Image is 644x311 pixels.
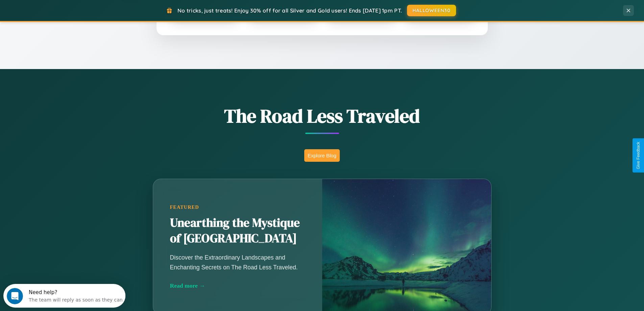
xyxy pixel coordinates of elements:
h1: The Road Less Traveled [119,103,525,129]
button: Explore Blog [304,149,340,162]
div: The team will reply as soon as they can [25,11,119,18]
button: HALLOWEEN30 [407,5,456,16]
div: Need help? [25,6,119,11]
div: Featured [170,204,305,210]
span: No tricks, just treats! Enjoy 30% off for all Silver and Gold users! Ends [DATE] 1pm PT. [177,7,402,14]
div: Give Feedback [636,142,641,169]
p: Discover the Extraordinary Landscapes and Enchanting Secrets on The Road Less Traveled. [170,253,305,272]
iframe: Intercom live chat [7,288,23,304]
iframe: Intercom live chat discovery launcher [3,284,125,308]
div: Open Intercom Messenger [3,3,126,21]
div: Read more → [170,282,305,289]
h2: Unearthing the Mystique of [GEOGRAPHIC_DATA] [170,215,305,246]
